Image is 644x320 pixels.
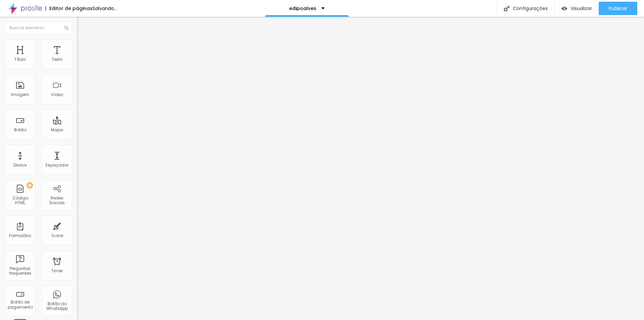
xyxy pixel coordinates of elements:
[11,92,29,97] div: Imagem
[45,6,93,11] div: Editor de páginas
[7,300,33,310] div: Botão de pagamento
[77,17,644,320] iframe: Editor
[5,22,72,34] input: Buscar elemento
[504,6,509,11] img: Icone
[289,6,316,11] p: edipoalves
[44,302,70,311] div: Botão do WhatsApp
[51,128,63,132] div: Mapa
[44,196,70,205] div: Redes Sociais
[64,26,68,30] img: Icone
[571,6,592,11] span: Visualizar
[51,92,63,97] div: Vídeo
[14,128,26,132] div: Botão
[561,6,567,11] img: view-1.svg
[599,2,637,15] button: Publicar
[7,196,33,205] div: Código HTML
[46,163,68,168] div: Espaçador
[7,266,33,276] div: Perguntas frequentes
[51,269,63,273] div: Timer
[51,233,63,238] div: Ícone
[9,233,31,238] div: Formulário
[14,57,26,62] div: Título
[13,163,27,168] div: Divisor
[555,2,599,15] button: Visualizar
[52,57,62,62] div: Texto
[609,6,627,11] span: Publicar
[93,6,117,11] div: Salvando...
